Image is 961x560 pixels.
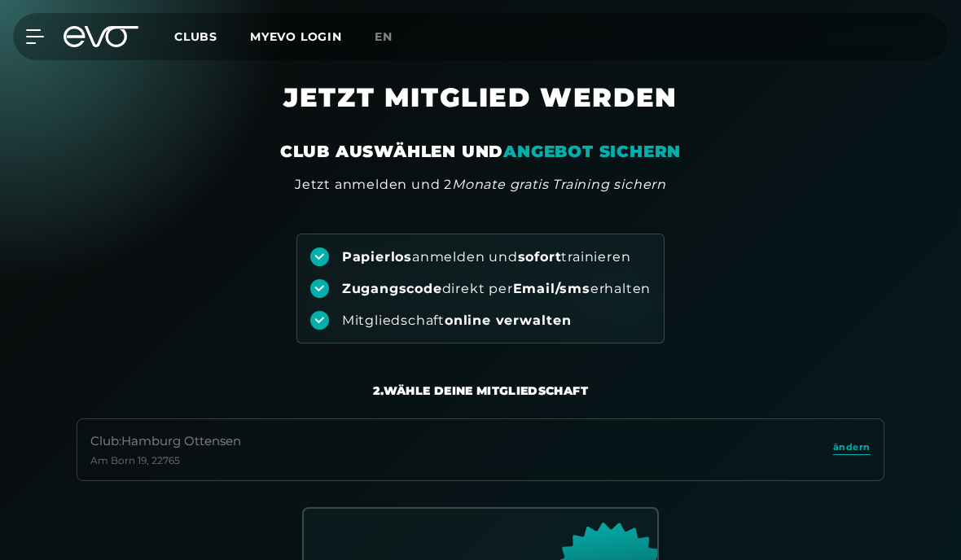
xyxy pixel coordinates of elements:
[518,249,562,265] strong: sofort
[452,177,666,192] em: Monate gratis Training sichern
[174,29,217,44] span: Clubs
[833,440,871,454] span: ändern
[342,248,631,266] div: anmelden und trainieren
[833,440,871,459] a: ändern
[342,281,442,296] strong: Zugangscode
[375,29,393,44] span: en
[106,81,855,140] h1: JETZT MITGLIED WERDEN
[342,249,412,265] strong: Papierlos
[90,432,241,451] div: Club : Hamburg Ottensen
[373,383,588,399] div: 2. Wähle deine Mitgliedschaft
[250,29,342,44] a: MYEVO LOGIN
[342,312,572,330] div: Mitgliedschaft
[280,140,681,163] div: CLUB AUSWÄHLEN UND
[342,280,651,298] div: direkt per erhalten
[90,454,241,467] div: Am Born 19 , 22765
[445,313,572,328] strong: online verwalten
[295,175,666,195] div: Jetzt anmelden und 2
[503,142,681,161] em: ANGEBOT SICHERN
[174,28,250,44] a: Clubs
[375,28,412,46] a: en
[513,281,590,296] strong: Email/sms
